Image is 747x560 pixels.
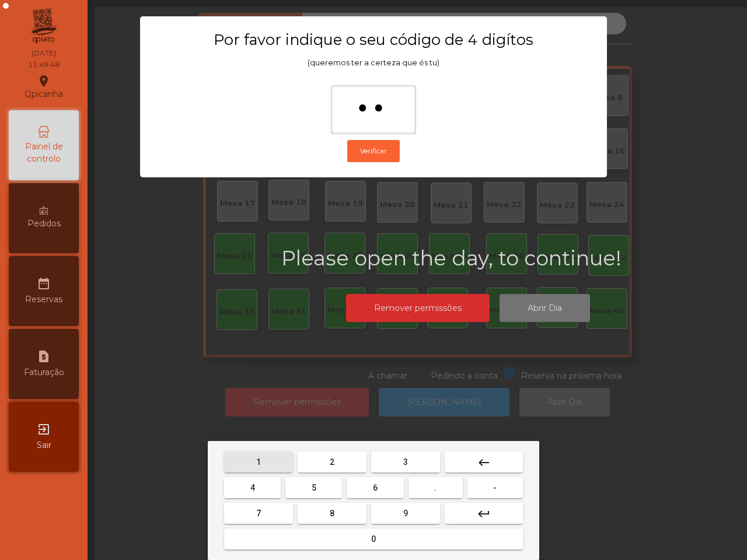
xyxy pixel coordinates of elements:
span: 5 [312,483,316,492]
mat-icon: keyboard_backspace [477,456,491,470]
span: 0 [371,534,376,544]
span: 2 [330,457,334,467]
span: 7 [256,509,261,518]
span: 8 [330,509,334,518]
span: 1 [256,457,261,467]
span: - [493,483,497,492]
span: 9 [403,509,408,518]
span: . [434,483,437,492]
button: Verificar [347,140,400,162]
span: (queremos ter a certeza que és tu) [308,58,439,67]
h3: Por favor indique o seu código de 4 digítos [163,30,584,49]
span: 4 [250,483,255,492]
mat-icon: keyboard_return [477,507,491,521]
span: 6 [373,483,378,492]
span: 3 [403,457,408,467]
